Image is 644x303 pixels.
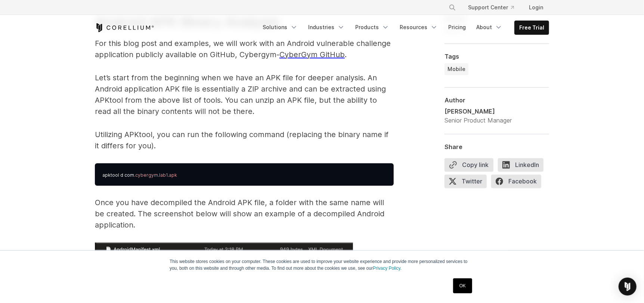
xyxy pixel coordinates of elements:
[440,1,549,14] div: Navigation Menu
[258,21,549,35] div: Navigation Menu
[445,116,512,125] div: Senior Product Manager
[445,96,549,104] div: Author
[446,1,459,14] button: Search
[395,21,442,34] a: Resources
[95,129,394,151] p: Utilizing APKtool, you can run the following command (replacing the binary name if it differs for...
[134,172,177,178] span: .cybergym.lab1.apk
[491,174,546,191] a: Facebook
[95,23,154,32] a: Corellium Home
[515,21,549,34] a: Free Trial
[523,1,549,14] a: Login
[619,278,637,296] div: Open Intercom Messenger
[445,63,468,75] a: Mobile
[95,242,353,295] img: Example of a decompiled android application.
[445,143,549,151] div: Share
[351,21,394,34] a: Products
[462,1,520,14] a: Support Center
[304,21,349,34] a: Industries
[170,258,474,272] p: This website stores cookies on your computer. These cookies are used to improve your website expe...
[472,21,507,34] a: About
[258,21,302,34] a: Solutions
[498,158,544,171] span: LinkedIn
[444,21,470,34] a: Pricing
[279,50,345,59] a: CyberGym GitHub
[491,174,541,188] span: Facebook
[102,172,134,178] span: apktool d com
[95,38,394,60] p: For this blog post and examples, we will work with an Android vulnerable challenge application pu...
[445,53,549,60] div: Tags
[445,174,487,188] span: Twitter
[453,278,472,293] a: OK
[448,65,465,73] span: Mobile
[445,158,493,171] button: Copy link
[445,174,491,191] a: Twitter
[445,107,512,116] div: [PERSON_NAME]
[95,197,394,231] p: Once you have decompiled the Android APK file, a folder with the same name will be created. The s...
[373,266,402,271] a: Privacy Policy.
[498,158,548,174] a: LinkedIn
[95,72,394,117] p: Let’s start from the beginning when we have an APK file for deeper analysis. An Android applicati...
